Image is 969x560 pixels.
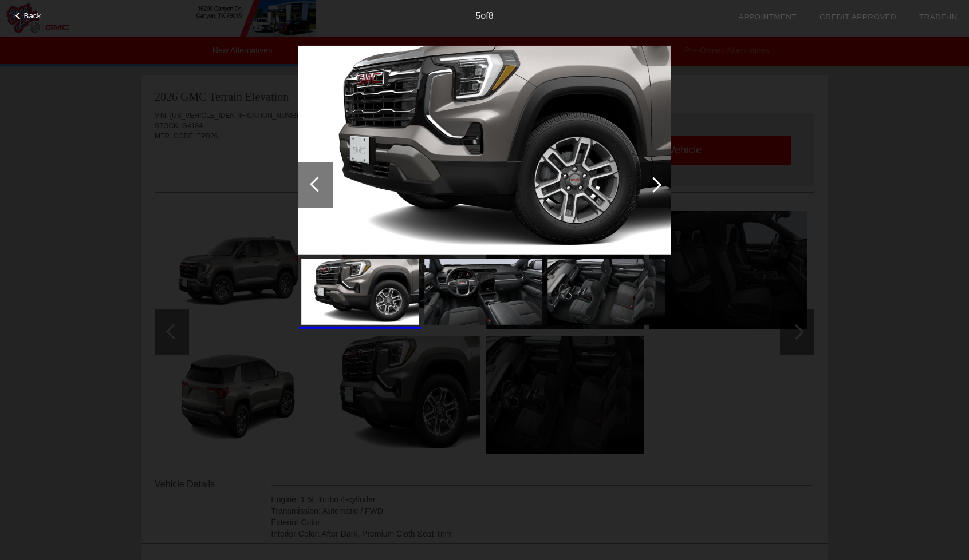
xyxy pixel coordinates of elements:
img: 6.jpg [424,259,542,325]
a: Appointment [738,13,797,21]
img: 5.jpg [298,45,671,255]
span: Back [24,11,41,20]
span: 5 [475,11,480,21]
img: 5.jpg [301,259,419,325]
span: 8 [489,11,494,21]
img: 7.jpg [547,259,665,325]
a: Credit Approved [820,13,896,21]
a: Trade-In [919,13,958,21]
